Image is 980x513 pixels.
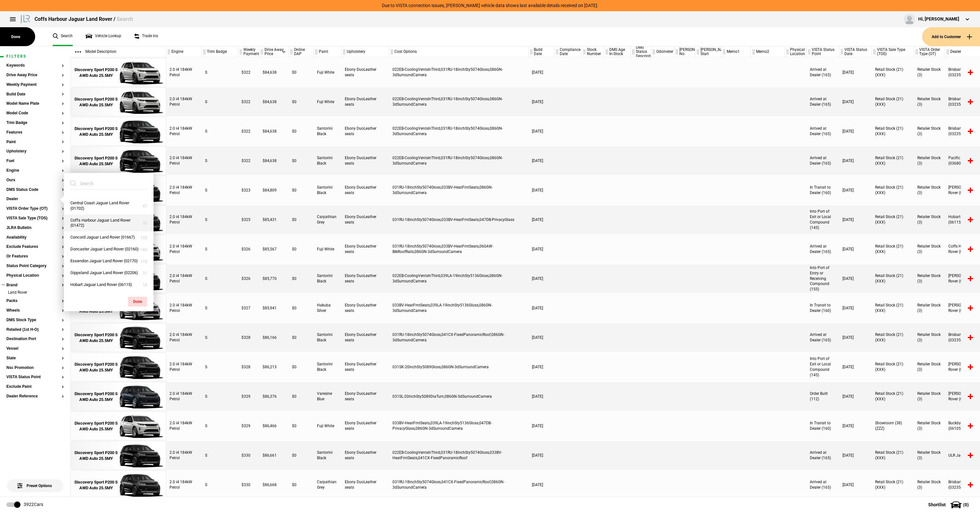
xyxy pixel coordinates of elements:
[6,328,64,332] button: Retailed (1st H-O)
[6,216,64,221] button: VISTA Sale Type (TOS)
[202,46,238,57] div: Trim Badge
[202,323,238,352] div: S
[529,117,555,146] div: [DATE]
[872,264,914,293] div: Retail Stock (21) (XXX)
[695,46,721,57] div: [PERSON_NAME] Start
[914,264,945,293] div: Retailer Stock (3)
[202,87,238,116] div: S
[389,294,529,322] div: 033BV-HeatFrntSeats,039LA-19inchSty5136Gloss,086GN-3dSurroundCamera
[807,176,839,205] div: In Transit to Dealer (160)
[289,46,313,57] div: Online DAP
[6,235,64,245] section: Availability
[872,294,914,322] div: Retail Stock (21) (XXX)
[259,46,288,57] div: Drive Away Price
[839,176,872,205] div: [DATE]
[166,176,202,205] div: 2.0 i4 184kW Petrol
[6,394,64,399] button: Dealer Reference
[6,337,64,341] button: Destination Port
[839,235,872,264] div: [DATE]
[259,294,289,322] div: $85,941
[6,102,64,106] button: Model Name Plate
[259,264,289,293] div: $85,770
[342,353,389,381] div: Ebony DuoLeather seats
[6,130,64,140] section: Features
[342,117,389,146] div: Ebony DuoLeather seats
[289,205,314,234] div: $0
[202,146,238,175] div: S
[839,294,872,322] div: [DATE]
[259,323,289,352] div: $86,166
[118,58,163,87] img: 18227003_thumb.jpeg
[342,235,389,264] div: Ebony DuoLeather seats
[70,178,139,189] input: Search
[6,111,64,116] button: Model Code
[74,450,118,461] div: Discovery Sport P200 S AWD Auto 25.5MY
[6,54,64,59] h1: Filters
[238,294,259,322] div: $327
[6,188,64,192] button: DMS Status Code
[74,441,118,470] a: Discovery Sport P200 S AWD Auto 25.5MY
[166,87,202,116] div: 2.0 i4 184kW Petrol
[807,205,839,234] div: Into Port of Exit or Local Compound (145)
[19,14,31,23] img: landrover.png
[202,58,238,87] div: S
[259,146,289,175] div: $84,638
[166,264,202,293] div: 2.0 i4 184kW Petrol
[914,323,945,352] div: Retailer Stock (3)
[64,197,154,215] button: Central Coast Jaguar Land Rover (01702)
[289,235,314,264] div: $0
[6,356,64,366] section: State
[74,382,118,411] a: Discovery Sport P200 S AWD Auto 25.5MY
[314,46,341,57] div: Paint
[872,353,914,381] div: Retail Stock (21) (XXX)
[872,205,914,234] div: Retail Stock (21) (XXX)
[74,155,118,167] div: Discovery Sport P200 S AWD Auto 25.5MY
[922,27,980,46] button: Add to Customer
[289,294,314,322] div: $0
[342,323,389,352] div: Ebony DuoLeather seats
[6,149,64,154] button: Upholstery
[6,385,64,389] button: Exclude Paint
[631,46,651,57] div: DMS Status Description
[238,176,259,205] div: $323
[6,63,64,68] button: Keywords
[6,337,64,346] section: Destination Port
[342,294,389,322] div: Ebony DuoLeather seats
[807,58,839,87] div: Arrived at Dealer (165)
[914,294,945,322] div: Retailer Stock (3)
[529,46,554,57] div: Build Date
[64,215,154,232] button: Coffs Harbour Jaguar Land Rover (01472)
[529,87,555,116] div: [DATE]
[807,235,839,264] div: Arrived at Dealer (165)
[6,318,64,322] button: DMS Stock Type
[64,267,154,279] button: Gippsland Jaguar Land Rover (02206)
[389,146,529,175] div: 022EB-CoolingVentsInThird,031RU-18inchSty5074Gloss,086GN-3dSurroundCamera
[259,176,289,205] div: $84,809
[166,323,202,352] div: 2.0 i4 184kW Petrol
[117,16,133,22] span: Search
[6,366,64,375] section: Nsc Promotion
[6,254,64,264] section: Or Features
[202,235,238,264] div: S
[6,299,64,308] section: Packs
[6,283,64,288] button: Brand
[914,235,945,264] div: Retailer Stock (3)
[6,197,64,207] section: Dealer
[872,146,914,175] div: Retail Stock (21) (XXX)
[6,308,64,313] button: Wheels
[6,111,64,121] section: Model Code
[914,205,945,234] div: Retailer Stock (3)
[166,46,202,57] div: Engine
[6,121,64,130] section: Trim Badge
[259,87,289,116] div: $84,638
[238,146,259,175] div: $322
[389,58,529,87] div: 022EB-CoolingVentsInThird,031RU-18inchSty5074Gloss,086GN-3dSurroundCamera
[6,283,64,299] section: BrandLand Rover
[289,117,314,146] div: $0
[53,27,73,46] a: Search
[314,264,342,293] div: Santorini Black
[872,235,914,264] div: Retail Stock (21) (XXX)
[342,146,389,175] div: Ebony DuoLeather seats
[74,353,118,382] a: Discovery Sport P200 S AWD Auto 25.5MY
[166,294,202,322] div: 2.0 i4 184kW Petrol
